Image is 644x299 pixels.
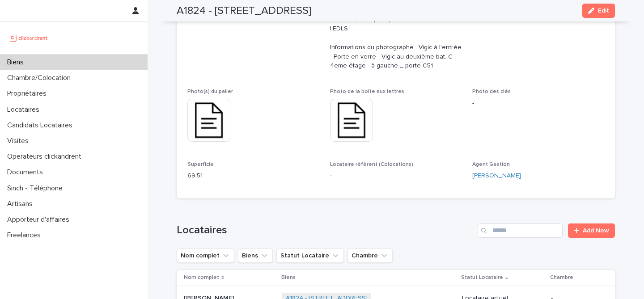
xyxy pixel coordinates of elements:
[4,200,40,208] p: Artisans
[4,168,50,177] p: Documents
[177,248,234,263] button: Nom complet
[184,273,219,282] p: Nom complet
[4,89,54,98] p: Propriétaires
[4,121,80,130] p: Candidats Locataires
[347,248,393,263] button: Chambre
[472,99,604,108] p: -
[472,89,511,94] span: Photo des clés
[4,152,89,161] p: Operateurs clickandrent
[7,29,51,47] img: UCB0brd3T0yccxBKYDjQ
[4,105,47,114] p: Locataires
[583,227,609,234] span: Add New
[187,171,319,181] p: 69.51
[276,248,344,263] button: Statut Locataire
[4,137,36,145] p: Visites
[4,58,31,67] p: Biens
[598,8,609,14] span: Edit
[4,231,48,240] p: Freelances
[187,89,233,94] span: Photo(s) du palier
[330,162,413,167] span: Locataire référent (Colocations)
[4,74,78,82] p: Chambre/Colocation
[550,273,573,282] p: Chambre
[478,223,563,238] input: Search
[330,89,404,94] span: Photo de la boîte aux lettres
[281,273,296,282] p: Biens
[177,224,474,237] h1: Locataires
[568,223,615,238] a: Add New
[330,6,462,71] p: Gestion Technique : La locataire a perdu une clé de la porte principale - à vérifier lors de l'ED...
[472,171,521,181] a: [PERSON_NAME]
[4,184,70,193] p: Sinch - Téléphone
[472,162,510,167] span: Agent Gestion
[461,273,503,282] p: Statut Locataire
[582,4,615,18] button: Edit
[4,215,76,224] p: Apporteur d'affaires
[238,248,273,263] button: Biens
[187,162,214,167] span: Superficie
[177,4,311,17] h2: A1824 - [STREET_ADDRESS]
[330,171,462,181] p: -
